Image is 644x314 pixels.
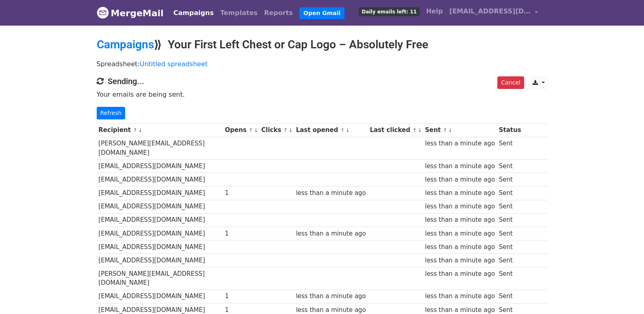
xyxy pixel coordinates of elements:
th: Last clicked [368,123,423,137]
td: [EMAIL_ADDRESS][DOMAIN_NAME] [97,160,223,173]
a: Refresh [97,107,126,119]
a: ↓ [138,127,143,133]
div: less than a minute ago [425,215,495,225]
div: less than a minute ago [425,202,495,211]
div: less than a minute ago [425,292,495,301]
div: less than a minute ago [425,243,495,252]
div: less than a minute ago [296,292,366,301]
td: Sent [497,137,523,160]
a: ↑ [443,127,447,133]
a: Templates [217,5,261,21]
h4: Sending... [97,76,548,86]
th: Recipient [97,123,223,137]
a: ↓ [254,127,258,133]
a: MergeMail [97,4,164,22]
a: Cancel [497,76,524,89]
div: 1 [225,229,257,238]
a: ↑ [412,127,417,133]
a: ↑ [340,127,345,133]
th: Opens [223,123,260,137]
td: Sent [497,213,523,227]
td: [EMAIL_ADDRESS][DOMAIN_NAME] [97,227,223,240]
a: ↓ [288,127,293,133]
a: [EMAIL_ADDRESS][DOMAIN_NAME] [446,3,541,22]
td: [EMAIL_ADDRESS][DOMAIN_NAME] [97,253,223,267]
td: Sent [497,253,523,267]
th: Status [497,123,523,137]
a: ↓ [418,127,422,133]
a: Untitled spreadsheet [140,60,208,68]
td: Sent [497,290,523,303]
div: 1 [225,188,257,198]
div: less than a minute ago [425,269,495,279]
div: 1 [225,292,257,301]
td: Sent [497,267,523,290]
a: ↓ [345,127,350,133]
a: Daily emails left: 11 [356,3,423,19]
a: Campaigns [97,38,154,51]
span: [EMAIL_ADDRESS][DOMAIN_NAME] [449,6,531,16]
a: Campaigns [170,5,217,21]
th: Clicks [259,123,294,137]
a: ↑ [133,127,137,133]
a: Open Gmail [299,7,345,19]
a: Help [423,3,446,19]
div: less than a minute ago [425,256,495,265]
td: Sent [497,227,523,240]
div: less than a minute ago [425,175,495,184]
p: Your emails are being sent. [97,90,548,99]
div: less than a minute ago [425,162,495,171]
td: [EMAIL_ADDRESS][DOMAIN_NAME] [97,186,223,200]
td: [EMAIL_ADDRESS][DOMAIN_NAME] [97,200,223,213]
h2: ⟫ Your First Left Chest or Cap Logo – Absolutely Free [97,38,548,52]
td: [PERSON_NAME][EMAIL_ADDRESS][DOMAIN_NAME] [97,137,223,160]
td: [PERSON_NAME][EMAIL_ADDRESS][DOMAIN_NAME] [97,267,223,290]
a: Reports [261,5,296,21]
th: Sent [423,123,497,137]
td: [EMAIL_ADDRESS][DOMAIN_NAME] [97,173,223,186]
p: Spreadsheet: [97,60,548,68]
div: less than a minute ago [425,188,495,198]
a: ↓ [448,127,453,133]
a: ↑ [249,127,253,133]
span: Daily emails left: 11 [359,7,419,16]
div: less than a minute ago [296,188,366,198]
td: Sent [497,200,523,213]
td: [EMAIL_ADDRESS][DOMAIN_NAME] [97,290,223,303]
td: Sent [497,160,523,173]
th: Last opened [294,123,368,137]
div: less than a minute ago [425,139,495,148]
a: ↑ [283,127,288,133]
td: [EMAIL_ADDRESS][DOMAIN_NAME] [97,213,223,227]
td: Sent [497,186,523,200]
img: MergeMail logo [97,6,109,19]
td: Sent [497,240,523,253]
div: less than a minute ago [425,229,495,238]
td: [EMAIL_ADDRESS][DOMAIN_NAME] [97,240,223,253]
div: less than a minute ago [296,229,366,238]
td: Sent [497,173,523,186]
